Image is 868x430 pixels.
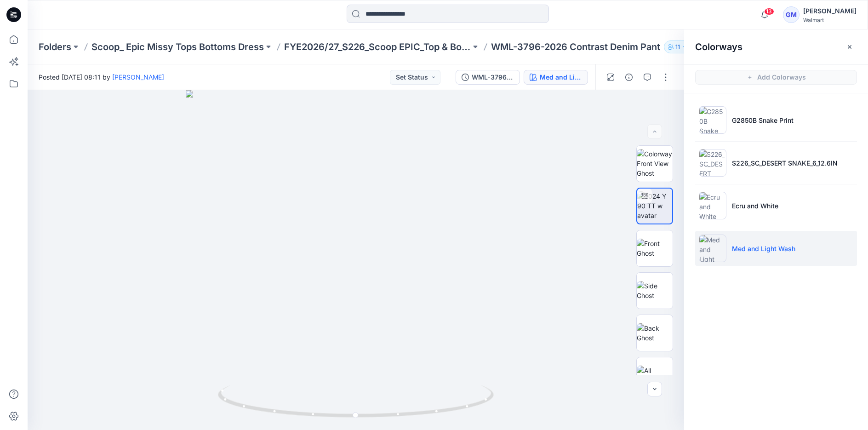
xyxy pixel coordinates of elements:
div: GM [783,6,799,23]
a: [PERSON_NAME] [112,73,164,81]
img: Front Ghost [637,239,673,258]
a: FYE2026/27_S226_Scoop EPIC_Top & Bottom [284,40,471,53]
img: Side Ghost [637,281,673,300]
button: Details [622,70,636,85]
span: Posted [DATE] 08:11 by [39,72,164,82]
img: Ecru and White [699,192,726,219]
img: S226_SC_DESERT SNAKE_6_12.6IN [699,149,726,177]
img: Med and Light Wash [699,235,726,262]
img: 2024 Y 90 TT w avatar [637,191,672,220]
p: Med and Light Wash [732,244,795,253]
p: G2850B Snake Print [732,115,794,125]
div: Walmart [803,17,857,23]
p: S226_SC_DESERT SNAKE_6_12.6IN [732,158,838,168]
p: 11 [675,42,680,52]
span: 13 [764,8,774,15]
img: Back Ghost [637,323,673,343]
p: WML-3796-2026 Contrast Denim Pant [491,40,660,53]
div: Med and Light Wash [540,72,582,82]
img: Colorway Front View Ghost [637,149,673,178]
a: Folders [39,40,71,53]
button: 11 [664,40,691,53]
img: All colorways [637,366,673,385]
p: Ecru and White [732,201,778,211]
img: G2850B Snake Print [699,106,726,134]
div: WML-3796-2026 Contrast Denim Pant_Full Colorway [472,72,514,82]
h2: Colorways [695,41,742,52]
a: Scoop_ Epic Missy Tops Bottoms Dress [91,40,264,53]
button: Med and Light Wash [524,70,588,85]
button: WML-3796-2026 Contrast Denim Pant_Full Colorway [456,70,520,85]
div: [PERSON_NAME] [803,6,857,17]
